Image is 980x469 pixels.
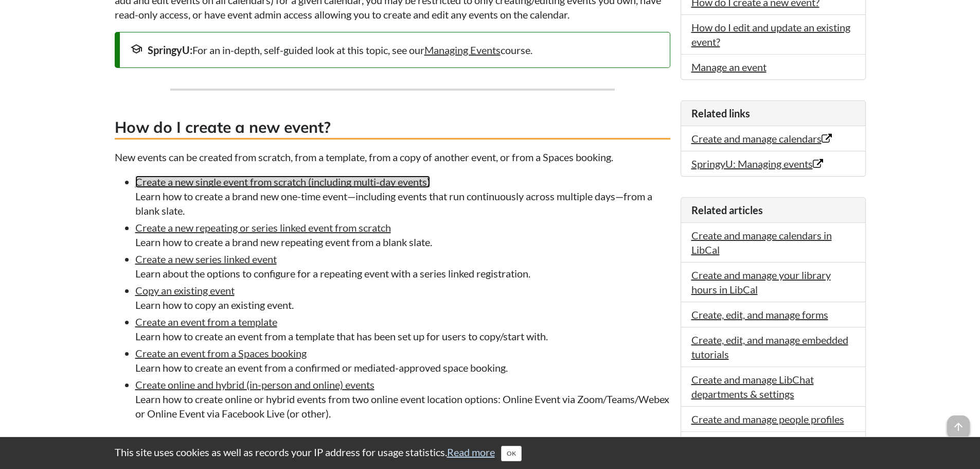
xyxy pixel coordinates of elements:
a: How do I edit and update an existing event? [691,21,850,48]
a: Create an event from a template [135,316,277,328]
a: Managing Events [424,44,501,56]
div: This site uses cookies as well as records your IP address for usage statistics. [104,445,876,461]
strong: SpringyU: [148,44,192,56]
span: arrow_upward [947,415,970,438]
a: Copy an existing event [135,284,235,297]
a: Create, edit, and manage forms [691,308,828,321]
a: Create a new single event from scratch (including multi-day events) [135,176,430,188]
li: Learn how to copy an existing event. [135,283,670,312]
li: Learn how to create a brand new one-time event—including events that run continuously across mult... [135,175,670,218]
li: Learn how to create an event from a confirmed or mediated-approved space booking. [135,346,670,375]
a: SpringyU: Managing events [691,158,823,170]
span: school [130,43,142,55]
a: Create and manage calendars in LibCal [691,229,832,256]
a: Create a new repeating or series linked event from scratch [135,221,391,234]
span: Related links [691,107,750,119]
a: Create online and hybrid (in-person and online) events [135,378,375,391]
a: Create and manage your library hours in LibCal [691,269,831,296]
a: Create, edit, and manage embedded tutorials [691,334,848,360]
h3: How do I create a new event? [115,116,670,140]
a: arrow_upward [947,416,970,429]
li: Learn how to create an event from a template that has been set up for users to copy/start with. [135,315,670,343]
li: Learn how to create a brand new repeating event from a blank slate. [135,220,670,249]
a: Create an event from a Spaces booking [135,347,307,359]
li: Learn how to create online or hybrid events from two online event location options: Online Event ... [135,377,670,421]
a: Create a new series linked event [135,253,277,265]
span: Related articles [691,204,763,216]
a: Manage an event [691,61,767,73]
li: Learn about the options to configure for a repeating event with a series linked registration. [135,252,670,281]
a: Create and manage people profiles [691,413,844,425]
button: Close [501,446,522,461]
p: New events can be created from scratch, from a template, from a copy of another event, or from a ... [115,150,670,164]
div: For an in-depth, self-guided look at this topic, see our course. [130,43,660,57]
a: Create and manage calendars [691,132,832,145]
a: Create and manage LibChat departments & settings [691,373,814,400]
a: Read more [447,446,495,458]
